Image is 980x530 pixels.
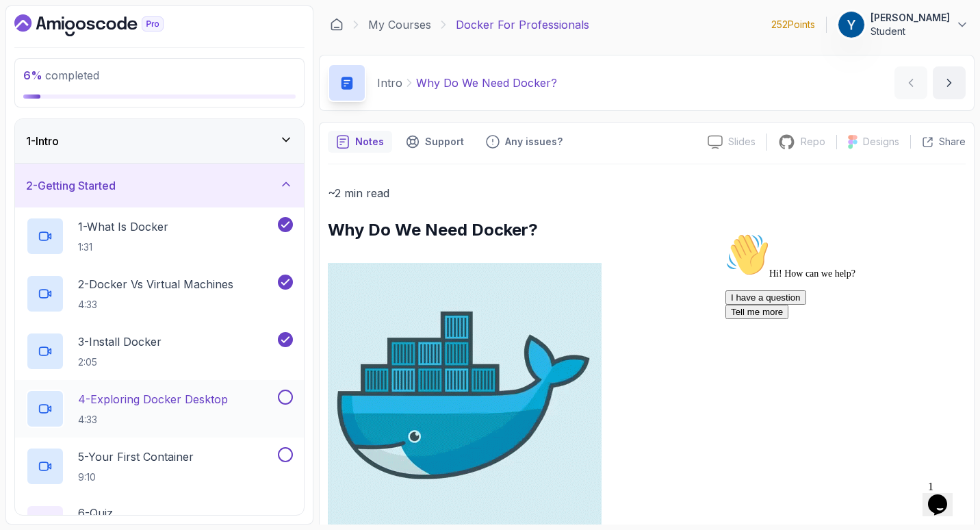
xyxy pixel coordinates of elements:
p: 9:10 [78,470,194,484]
p: Support [425,135,464,149]
iframe: chat widget [923,475,966,516]
button: notes button [328,131,392,153]
p: 1 - What Is Docker [78,218,168,235]
a: My Courses [368,16,431,33]
span: Hi! How can we help? [5,41,136,51]
p: ~2 min read [328,184,966,203]
button: next content [933,66,966,99]
a: Dashboard [14,14,195,36]
p: Why Do We Need Docker? [416,75,557,91]
img: :wave: [5,5,49,49]
p: 2:05 [78,355,162,369]
p: 6 - Quiz [78,505,113,521]
p: 1:31 [78,240,168,254]
button: 1-Intro [15,119,304,163]
button: previous content [894,66,927,99]
p: Notes [355,135,384,149]
button: Support button [398,131,472,153]
iframe: chat widget [720,227,966,468]
button: Feedback button [478,131,571,153]
p: [PERSON_NAME] [871,11,950,25]
button: 3-Install Docker2:05 [26,332,293,370]
div: 👋Hi! How can we help?I have a questionTell me more [5,5,252,92]
button: 4-Exploring Docker Desktop4:33 [26,390,293,428]
p: Any issues? [505,135,563,149]
button: user profile image[PERSON_NAME]Student [838,11,969,38]
button: 5-Your First Container9:10 [26,447,293,485]
button: Share [910,135,966,149]
button: 2-Getting Started [15,164,304,207]
button: 1-What Is Docker1:31 [26,217,293,255]
p: 4 - Exploring Docker Desktop [78,391,228,407]
p: Designs [863,135,899,149]
span: completed [23,68,99,82]
button: 2-Docker vs Virtual Machines4:33 [26,275,293,313]
h2: Why Do We Need Docker? [328,219,966,241]
p: 4:33 [78,298,233,312]
button: I have a question [5,63,86,77]
p: Repo [801,135,825,149]
h3: 2 - Getting Started [26,177,116,194]
a: Dashboard [330,18,344,31]
p: 2 - Docker vs Virtual Machines [78,276,233,292]
p: Student [871,25,950,38]
p: Slides [728,135,756,149]
p: 5 - Your First Container [78,449,194,465]
span: 6 % [23,68,42,82]
p: 3 - Install Docker [78,333,162,350]
h3: 1 - Intro [26,133,59,149]
p: 4:33 [78,413,228,427]
p: Intro [377,75,402,91]
p: 252 Points [771,18,815,31]
button: Tell me more [5,77,68,92]
img: user profile image [838,12,864,38]
p: Share [939,135,966,149]
p: Docker For Professionals [456,16,589,33]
